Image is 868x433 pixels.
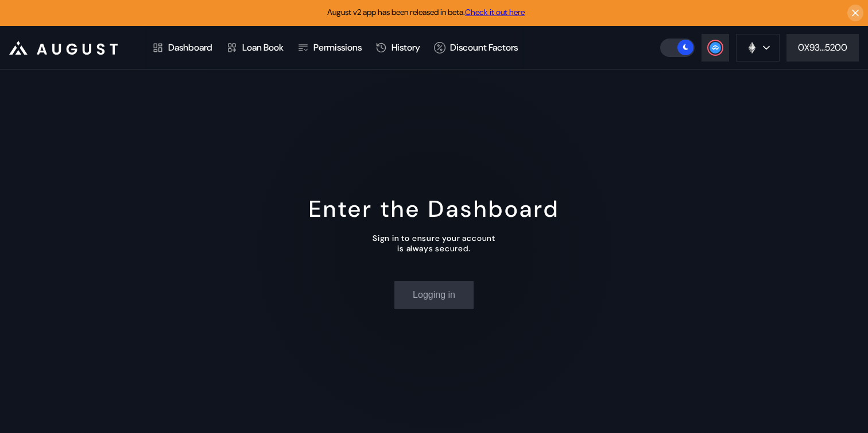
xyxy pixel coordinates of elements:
div: 0X93...5200 [798,41,847,53]
div: Loan Book [242,41,284,53]
div: Permissions [313,41,362,53]
div: Discount Factors [450,41,518,53]
a: Check it out here [465,7,525,17]
div: Enter the Dashboard [309,194,560,224]
div: History [392,41,420,53]
span: August v2 app has been released in beta. [327,7,525,17]
div: Dashboard [168,41,212,53]
a: Dashboard [145,26,219,69]
a: Loan Book [219,26,290,69]
a: History [369,26,427,69]
a: Discount Factors [427,26,525,69]
a: Permissions [290,26,369,69]
img: chain logo [746,41,758,54]
div: Sign in to ensure your account is always secured. [373,233,495,254]
button: Logging in [394,281,474,309]
button: chain logo [736,34,780,62]
button: 0X93...5200 [786,34,859,62]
